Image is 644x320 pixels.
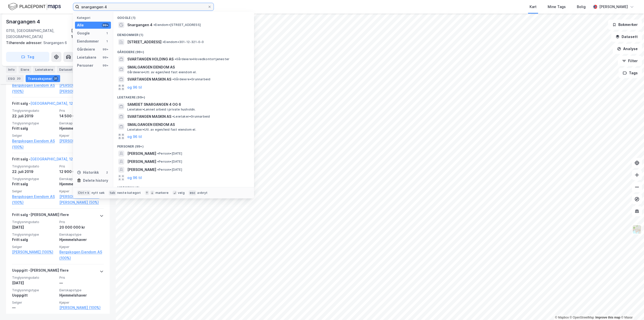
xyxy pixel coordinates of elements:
button: Bokmerker [608,20,642,30]
a: [PERSON_NAME] (50%) [59,88,104,94]
button: og 96 til [127,133,142,139]
span: Pris [59,109,104,113]
span: • [175,57,176,61]
span: • [172,115,174,118]
div: 99+ [102,47,109,51]
div: neste kategori [117,191,141,195]
span: Kjøper [59,189,104,193]
a: Bergskogen Eiendom AS (100%) [12,138,56,150]
div: Fritt salg [12,237,56,243]
div: 0755, [GEOGRAPHIC_DATA], [GEOGRAPHIC_DATA] [6,28,71,40]
div: Personer (99+) [113,140,254,150]
a: [PERSON_NAME] (100%) [59,138,104,144]
span: Eierskapstype [59,232,104,237]
span: SVARTANGEN MASKIN AS [127,76,171,82]
div: Hjemmelshaver [59,237,104,243]
span: SAMEIET SNARGANGEN 4 OG 6 [127,101,248,108]
div: Leietakere (99+) [113,91,254,100]
span: Kjøper [59,245,104,249]
div: Uoppgitt - [PERSON_NAME] flere [12,267,69,275]
span: Kjøper [59,300,104,305]
div: Kategori [77,16,111,20]
span: [PERSON_NAME] [127,151,156,157]
a: [PERSON_NAME] (50%), [59,194,104,200]
div: Eiendommer (1) [113,29,254,38]
span: Person • [DATE] [157,152,182,156]
div: Google [77,30,90,36]
div: Datasett [57,66,76,73]
div: 99+ [102,55,109,59]
div: — [59,280,104,286]
div: markere [155,191,169,195]
button: Datasett [611,32,642,42]
span: Leietaker • Utl. av egen/leid fast eiendom el. [127,128,196,132]
div: Historikk [77,169,99,175]
div: ESG [6,75,24,82]
input: Søk på adresse, matrikkel, gårdeiere, leietakere eller personer [79,3,208,11]
div: 20 [16,76,22,81]
div: 22. juli 2019 [12,113,56,119]
div: avbryt [197,191,208,195]
button: Tag [6,52,49,62]
div: 20 000 000 kr [59,224,104,230]
div: Hjemmelshaver [59,181,104,187]
a: [PERSON_NAME] (100%) [12,249,56,255]
div: 14 500 000 kr [59,113,104,119]
button: Analyse [613,44,642,54]
span: Gårdeiere • Utl. av egen/leid fast eiendom el. [127,70,197,74]
span: Leietaker • Lønnet arbeid i private husholdn. [127,108,196,112]
span: Gårdeiere • Hovedkontortjenester [175,57,229,61]
span: Tinglysningstype [12,121,56,125]
div: [PERSON_NAME] [599,4,628,10]
div: 22. juli 2019 [12,169,56,175]
span: Person • [DATE] [157,160,182,164]
span: [PERSON_NAME] [127,167,156,173]
a: Bergskogen Eiendom AS (100%) [59,249,104,261]
div: Ctrl + k [77,190,91,195]
span: Eiendom • [STREET_ADDRESS] [153,23,201,27]
div: Hjemmelshaver [59,125,104,131]
span: Tinglysningsdato [12,164,56,168]
div: Hjemmelshaver [59,292,104,298]
div: Fritt salg [12,125,56,131]
span: • [153,23,155,27]
a: [GEOGRAPHIC_DATA], 12/321/0/14 [30,101,89,105]
div: Snargangen 4 [6,18,41,26]
img: logo.f888ab2527a4732fd821a326f86c7f29.svg [8,2,61,11]
button: Filter [618,56,642,66]
div: Google (1) [113,12,254,21]
span: Tilhørende adresser: [6,41,43,45]
div: Uoppgitt [12,292,56,298]
div: 1 [105,39,109,43]
div: velg [178,191,185,195]
span: • [157,168,159,171]
img: Z [632,225,642,234]
div: tab [109,190,116,195]
div: Leietakere [33,66,55,73]
div: Delete history [83,177,108,184]
span: • [172,77,174,81]
span: Tinglysningstype [12,232,56,237]
div: 2 [105,170,109,174]
span: Pris [59,164,104,168]
div: [DATE] [12,280,56,286]
span: [PERSON_NAME] [127,159,156,165]
div: Bolig [577,4,586,10]
a: [PERSON_NAME] (50%), [59,82,104,88]
a: [PERSON_NAME] (50%) [59,199,104,205]
div: Personer [77,62,93,68]
span: SMALGANGEN EIENDOM AS [127,64,248,70]
div: Fritt salg - [PERSON_NAME] flere [12,212,69,220]
div: Fritt salg [12,181,56,187]
span: Eiendom • 301-12-321-0-0 [163,40,204,44]
iframe: Chat Widget [619,296,644,320]
div: Info [6,66,17,73]
span: [STREET_ADDRESS] [127,39,162,45]
span: Gårdeiere • Grunnarbeid [172,77,210,81]
span: Tinglysningsdato [12,275,56,280]
span: Snargangen 4 [127,22,152,28]
div: Fritt salg - [12,156,89,164]
span: Eierskapstype [59,121,104,125]
span: Tinglysningsdato [12,220,56,224]
span: Eierskapstype [59,177,104,181]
